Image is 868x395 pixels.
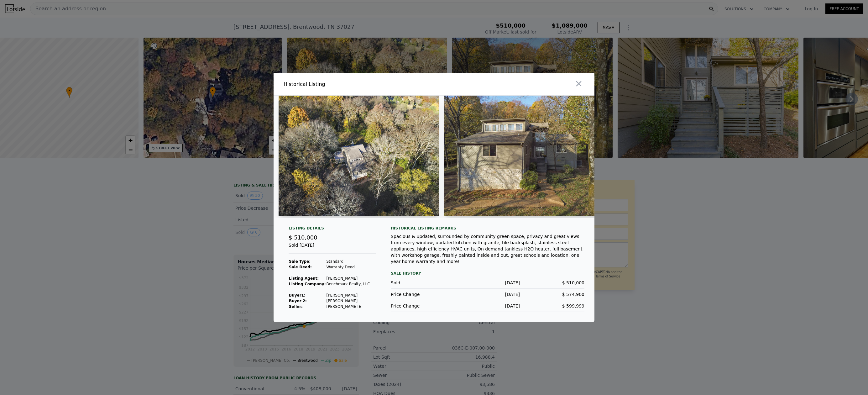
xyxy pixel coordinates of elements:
[289,299,307,303] strong: Buyer 2:
[284,81,431,88] div: Historical Listing
[391,233,584,265] div: Spacious & updated, surrounded by community green space, privacy and great views from every windo...
[562,280,584,285] span: $ 510,000
[326,304,370,309] td: [PERSON_NAME] E
[289,276,319,281] strong: Listing Agent:
[326,259,370,264] td: Standard
[289,265,312,269] strong: Sale Deed:
[326,298,370,304] td: [PERSON_NAME]
[455,291,520,298] div: [DATE]
[562,303,584,308] span: $ 599,999
[326,281,370,287] td: Benchmark Realty, LLC
[326,292,370,298] td: [PERSON_NAME]
[326,264,370,270] td: Warranty Deed
[289,293,306,298] strong: Buyer 1 :
[391,291,455,298] div: Price Change
[279,96,439,216] img: Property Img
[289,304,303,309] strong: Seller :
[289,226,376,233] div: Listing Details
[289,282,326,286] strong: Listing Company:
[444,96,604,216] img: Property Img
[391,280,455,286] div: Sold
[455,280,520,286] div: [DATE]
[455,303,520,309] div: [DATE]
[289,234,317,241] span: $ 510,000
[391,226,584,231] div: Historical Listing remarks
[289,259,311,264] strong: Sale Type:
[562,292,584,297] span: $ 574,900
[391,270,584,277] div: Sale History
[289,242,376,254] div: Sold [DATE]
[326,276,370,281] td: [PERSON_NAME]
[391,303,455,309] div: Price Change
